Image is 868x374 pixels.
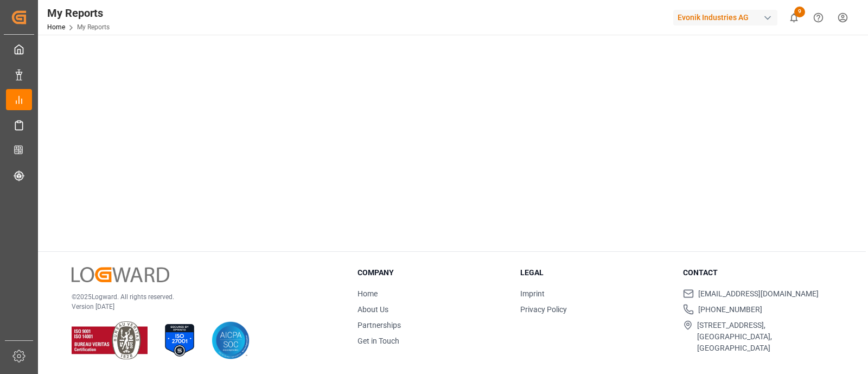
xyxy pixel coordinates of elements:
span: [STREET_ADDRESS], [GEOGRAPHIC_DATA], [GEOGRAPHIC_DATA] [697,320,832,354]
div: My Reports [47,5,110,21]
a: Partnerships [358,321,401,329]
a: Get in Touch [358,337,399,345]
h3: Contact [683,267,832,278]
img: ISO 9001 & ISO 14001 Certification [72,321,148,359]
span: 9 [794,7,805,17]
a: About Us [358,305,388,314]
div: Evonik Industries AG [673,10,777,26]
span: [PHONE_NUMBER] [698,304,762,315]
button: Evonik Industries AG [673,7,782,28]
a: Home [358,289,378,298]
img: Logward Logo [72,267,169,283]
h3: Legal [520,267,669,278]
a: Privacy Policy [520,305,567,314]
p: Version [DATE] [72,302,330,312]
a: Imprint [520,289,545,298]
button: show 9 new notifications [782,5,806,30]
img: ISO 27001 Certification [161,321,199,359]
span: [EMAIL_ADDRESS][DOMAIN_NAME] [698,288,819,300]
p: © 2025 Logward. All rights reserved. [72,292,330,302]
button: Help Center [806,5,831,30]
h3: Company [358,267,507,278]
a: Home [47,23,65,31]
img: AICPA SOC [212,321,250,359]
